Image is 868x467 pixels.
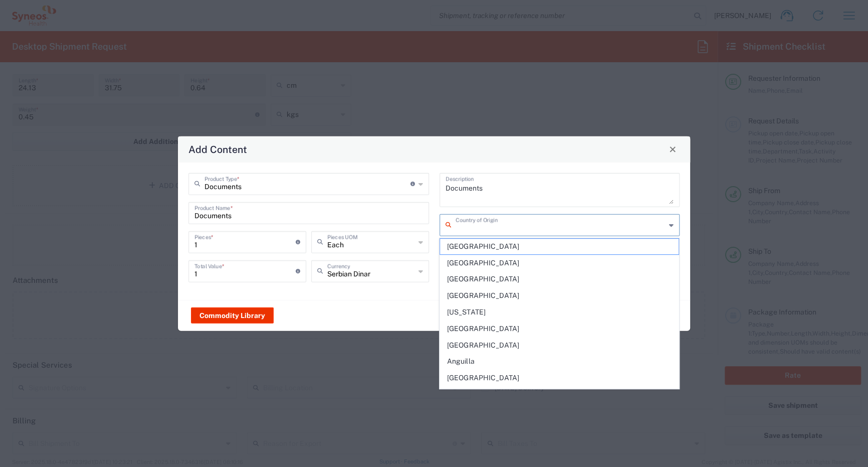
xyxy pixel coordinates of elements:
[440,354,679,369] span: Anguilla
[440,255,679,271] span: [GEOGRAPHIC_DATA]
[440,321,679,337] span: [GEOGRAPHIC_DATA]
[440,370,679,386] span: [GEOGRAPHIC_DATA]
[440,271,679,287] span: [GEOGRAPHIC_DATA]
[440,304,679,320] span: [US_STATE]
[191,307,274,324] button: Commodity Library
[188,142,247,157] h4: Add Content
[440,387,679,402] span: [GEOGRAPHIC_DATA]
[440,239,679,254] span: [GEOGRAPHIC_DATA]
[440,338,679,353] span: [GEOGRAPHIC_DATA]
[666,142,680,156] button: Close
[440,288,679,303] span: [GEOGRAPHIC_DATA]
